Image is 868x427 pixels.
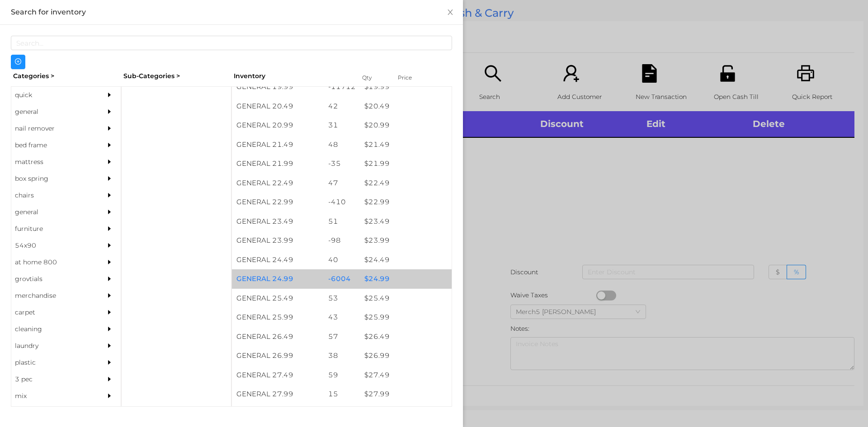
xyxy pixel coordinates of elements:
[232,77,324,97] div: GENERAL 19.99
[324,366,360,385] div: 59
[11,55,25,69] button: icon: plus-circle
[232,192,324,212] div: GENERAL 22.99
[324,135,360,155] div: 48
[106,343,113,349] i: icon: caret-right
[232,308,324,327] div: GENERAL 25.99
[232,250,324,270] div: GENERAL 24.49
[106,192,113,198] i: icon: caret-right
[11,170,94,187] div: box spring
[360,269,452,289] div: $ 24.99
[324,404,360,423] div: 61
[106,209,113,215] i: icon: caret-right
[11,137,94,154] div: bed frame
[324,97,360,116] div: 42
[360,135,452,155] div: $ 21.49
[360,385,452,404] div: $ 27.99
[232,135,324,155] div: GENERAL 21.49
[11,7,452,17] div: Search for inventory
[324,346,360,366] div: 38
[106,276,113,282] i: icon: caret-right
[360,327,452,347] div: $ 26.49
[106,309,113,315] i: icon: caret-right
[360,404,452,423] div: $ 28.49
[232,116,324,135] div: GENERAL 20.99
[11,69,121,83] div: Categories >
[232,212,324,231] div: GENERAL 23.49
[360,116,452,135] div: $ 20.99
[232,404,324,423] div: GENERAL 28.49
[232,366,324,385] div: GENERAL 27.49
[360,250,452,270] div: $ 24.49
[360,231,452,250] div: $ 23.99
[447,9,454,16] i: icon: close
[232,327,324,347] div: GENERAL 26.49
[324,212,360,231] div: 51
[360,212,452,231] div: $ 23.49
[324,77,360,97] div: -11712
[106,225,113,232] i: icon: caret-right
[360,71,387,84] div: Qty
[106,259,113,265] i: icon: caret-right
[232,269,324,289] div: GENERAL 24.99
[324,385,360,404] div: 15
[11,254,94,271] div: at home 800
[11,237,94,254] div: 54x90
[360,289,452,308] div: $ 25.49
[106,359,113,366] i: icon: caret-right
[324,192,360,212] div: -410
[324,231,360,250] div: -98
[360,366,452,385] div: $ 27.49
[11,154,94,170] div: mattress
[360,97,452,116] div: $ 20.49
[11,187,94,204] div: chairs
[11,103,94,120] div: general
[232,154,324,174] div: GENERAL 21.99
[324,174,360,193] div: 47
[232,97,324,116] div: GENERAL 20.49
[360,308,452,327] div: $ 25.99
[106,92,113,98] i: icon: caret-right
[106,125,113,131] i: icon: caret-right
[360,174,452,193] div: $ 22.49
[324,269,360,289] div: -6004
[360,77,452,97] div: $ 19.99
[360,154,452,174] div: $ 21.99
[11,204,94,221] div: general
[11,354,94,371] div: plastic
[232,231,324,250] div: GENERAL 23.99
[106,159,113,165] i: icon: caret-right
[11,271,94,287] div: grovtials
[106,393,113,399] i: icon: caret-right
[232,289,324,308] div: GENERAL 25.49
[106,376,113,382] i: icon: caret-right
[11,371,94,388] div: 3 pec
[360,346,452,366] div: $ 26.99
[324,250,360,270] div: 40
[106,108,113,115] i: icon: caret-right
[324,308,360,327] div: 43
[360,192,452,212] div: $ 22.99
[11,287,94,304] div: merchandise
[106,326,113,332] i: icon: caret-right
[324,327,360,347] div: 57
[106,175,113,182] i: icon: caret-right
[324,289,360,308] div: 53
[11,404,94,421] div: appliances
[11,304,94,321] div: carpet
[11,388,94,404] div: mix
[106,292,113,299] i: icon: caret-right
[232,174,324,193] div: GENERAL 22.49
[11,120,94,137] div: nail remover
[11,87,94,103] div: quick
[324,154,360,174] div: -35
[106,242,113,249] i: icon: caret-right
[11,36,452,50] input: Search...
[11,221,94,237] div: furniture
[11,321,94,338] div: cleaning
[232,346,324,366] div: GENERAL 26.99
[324,116,360,135] div: 31
[121,69,231,83] div: Sub-Categories >
[396,71,432,84] div: Price
[232,385,324,404] div: GENERAL 27.99
[106,142,113,148] i: icon: caret-right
